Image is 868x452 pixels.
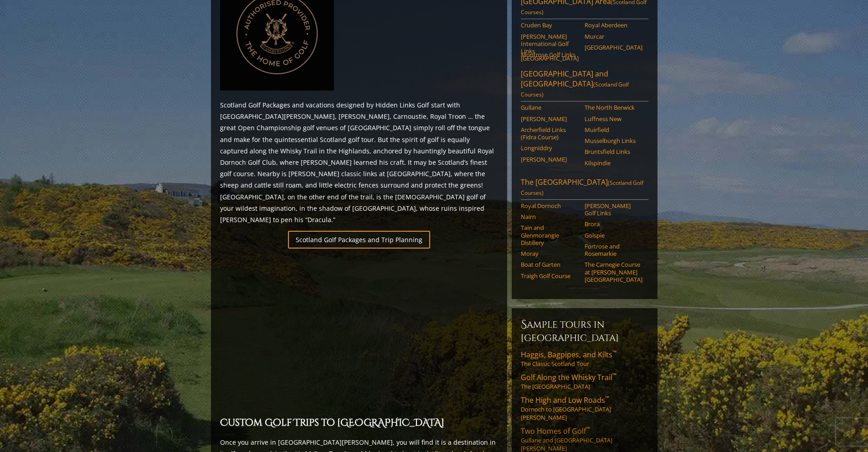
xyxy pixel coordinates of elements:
a: Royal Dornoch [521,202,579,209]
a: Moray [521,250,579,257]
a: Archerfield Links (Fidra Course) [521,126,579,141]
span: Two Homes of Golf [521,426,590,436]
a: Boat of Garten [521,261,579,268]
a: Murcar [585,33,642,40]
p: Scotland Golf Packages and vacations designed by Hidden Links Golf start with [GEOGRAPHIC_DATA][P... [220,99,498,225]
span: (Scotland Golf Courses) [521,179,643,197]
a: Brora [585,220,642,228]
a: [GEOGRAPHIC_DATA] and [GEOGRAPHIC_DATA](Scotland Golf Courses) [521,69,648,102]
a: [GEOGRAPHIC_DATA] [585,44,642,51]
span: The High and Low Roads [521,395,609,405]
a: Gullane [521,104,579,111]
a: The North Berwick [585,104,642,111]
a: Bruntsfield Links [585,148,642,155]
h6: Sample Tours in [GEOGRAPHIC_DATA] [521,317,648,344]
sup: ™ [612,371,616,379]
a: Luffness New [585,115,642,122]
a: The [GEOGRAPHIC_DATA](Scotland Golf Courses) [521,177,648,200]
a: [PERSON_NAME] Golf Links [585,202,642,217]
h2: Custom Golf Trips to [GEOGRAPHIC_DATA] [220,416,498,431]
a: Kilspindie [585,159,642,167]
sup: ™ [586,425,590,433]
span: Golf Along the Whisky Trail [521,372,616,382]
a: Fortrose and Rosemarkie [585,243,642,258]
a: [PERSON_NAME] [521,115,579,122]
a: Royal Aberdeen [585,21,642,29]
a: Montrose Golf Links [521,51,579,58]
a: Scotland Golf Packages and Trip Planning [288,231,430,249]
a: The Carnegie Course at [PERSON_NAME][GEOGRAPHIC_DATA] [585,261,642,283]
iframe: Sir-Nick-favorite-Open-Rota-Venues [220,254,498,410]
span: Haggis, Bagpipes, and Kilts [521,350,616,360]
a: Longniddry [521,144,579,152]
sup: ™ [612,349,616,356]
a: Tain and Glenmorangie Distillery [521,224,579,246]
a: Musselburgh Links [585,137,642,144]
a: Golspie [585,232,642,239]
a: [PERSON_NAME] International Golf Links [GEOGRAPHIC_DATA] [521,33,579,62]
a: Golf Along the Whisky Trail™The [GEOGRAPHIC_DATA] [521,372,648,391]
a: Traigh Golf Course [521,272,579,279]
a: Nairn [521,213,579,220]
a: Haggis, Bagpipes, and Kilts™The Classic Scotland Tour [521,350,648,368]
a: [PERSON_NAME] [521,156,579,163]
a: The High and Low Roads™Dornoch to [GEOGRAPHIC_DATA][PERSON_NAME] [521,395,648,422]
span: (Scotland Golf Courses) [521,81,629,98]
a: Muirfield [585,126,642,133]
sup: ™ [605,394,609,402]
a: Cruden Bay [521,21,579,29]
